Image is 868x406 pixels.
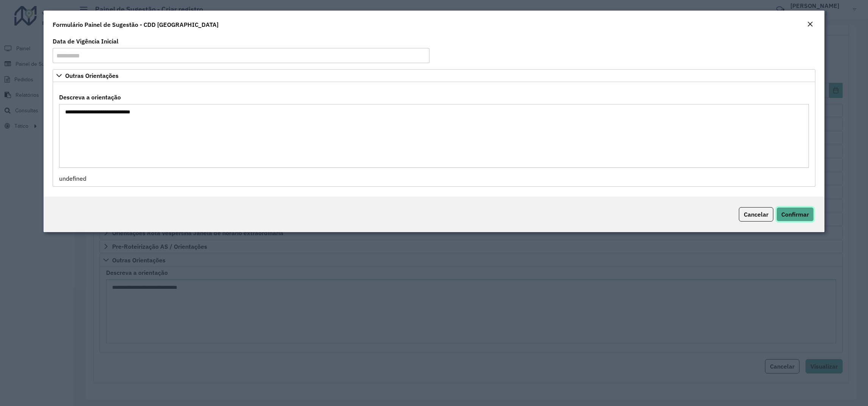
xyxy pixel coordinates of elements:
[65,73,119,79] span: Outras Orientações
[53,20,219,29] h4: Formulário Painel de Sugestão - CDD [GEOGRAPHIC_DATA]
[59,175,86,182] span: undefined
[53,82,816,187] div: Outras Orientações
[776,207,814,222] button: Confirmar
[805,20,815,29] button: Close
[59,93,121,102] label: Descreva a orientação
[739,207,773,222] button: Cancelar
[781,211,809,218] span: Confirmar
[807,21,813,27] em: Fechar
[744,211,768,218] span: Cancelar
[53,37,119,46] label: Data de Vigência Inicial
[53,69,816,82] a: Outras Orientações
